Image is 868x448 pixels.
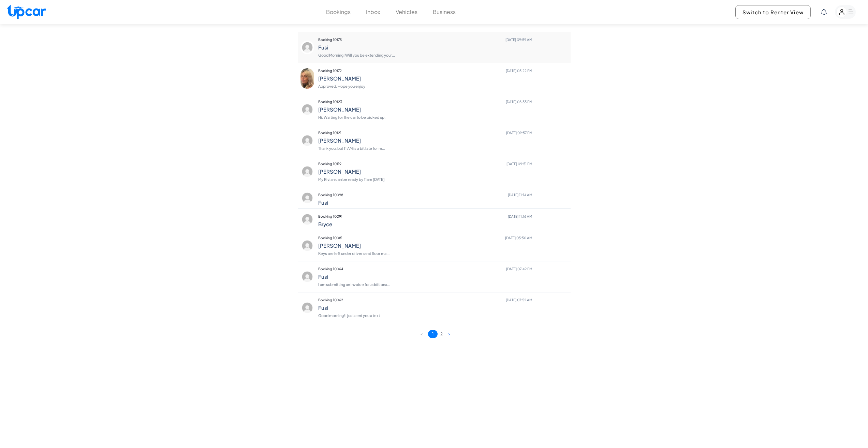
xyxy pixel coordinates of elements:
p: Keys are left under driver seat floor ma... [318,249,532,258]
img: profile [300,68,314,88]
p: Booking 10172 [318,66,532,75]
img: profile [300,270,314,284]
img: profile [300,134,314,147]
h4: Fusi [318,274,532,280]
h4: Fusi [318,44,532,50]
p: I am submitting an invoice for additiona... [318,280,532,289]
p: Good Morning! Will you be extending your... [318,50,532,60]
h4: [PERSON_NAME] [318,169,532,175]
p: Booking 10175 [318,35,532,44]
button: Business [433,8,456,16]
span: [DATE] 09:51 PM [506,159,532,169]
p: My Rivian can be ready by 11am [DATE] [318,175,532,184]
p: Good morning! I just sent you a text [318,311,532,320]
button: < [416,330,427,338]
p: Booking 10064 [318,264,532,274]
button: Inbox [366,8,380,16]
p: Booking 10091 [318,212,532,221]
p: Booking 10062 [318,295,532,305]
span: [DATE] 05:22 PM [506,66,532,75]
span: [DATE] 09:57 PM [506,128,532,138]
img: profile [300,165,314,178]
h4: [PERSON_NAME] [318,75,532,82]
button: > [445,330,453,338]
h4: [PERSON_NAME] [318,138,532,144]
button: Bookings [326,8,351,16]
h4: [PERSON_NAME] [318,106,532,113]
span: [DATE] 09:59 AM [505,35,532,44]
p: Booking 10123 [318,97,532,106]
h4: Fusi [318,200,532,206]
img: profile [300,191,314,205]
p: Booking 10121 [318,128,532,138]
button: Switch to Renter View [735,5,811,19]
img: profile [300,239,314,252]
button: 2 [438,330,445,338]
p: Hi. Waiting for the car to be picked up. [318,113,532,122]
p: Booking 10119 [318,159,532,169]
h4: [PERSON_NAME] [318,243,532,249]
button: Vehicles [396,8,417,16]
img: profile [300,41,314,54]
p: Booking 10081 [318,233,532,243]
img: profile [300,213,314,226]
span: [DATE] 11:14 AM [508,190,532,200]
span: [DATE] 11:16 AM [508,212,532,221]
p: Booking 10098 [318,190,532,200]
h4: Bryce [318,221,532,227]
h4: Fusi [318,305,532,311]
img: profile [300,301,314,315]
span: [DATE] 07:49 PM [506,264,532,274]
span: [DATE] 05:50 AM [505,233,532,243]
img: profile [300,103,314,116]
span: [DATE] 08:55 PM [506,97,532,106]
p: Thank you. but 11 AM is a bit late for m... [318,144,532,153]
p: Approved. Hope you enjoy [318,82,532,91]
span: [DATE] 07:52 AM [506,295,532,305]
button: 1 [428,330,438,338]
img: Upcar Logo [7,4,46,19]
